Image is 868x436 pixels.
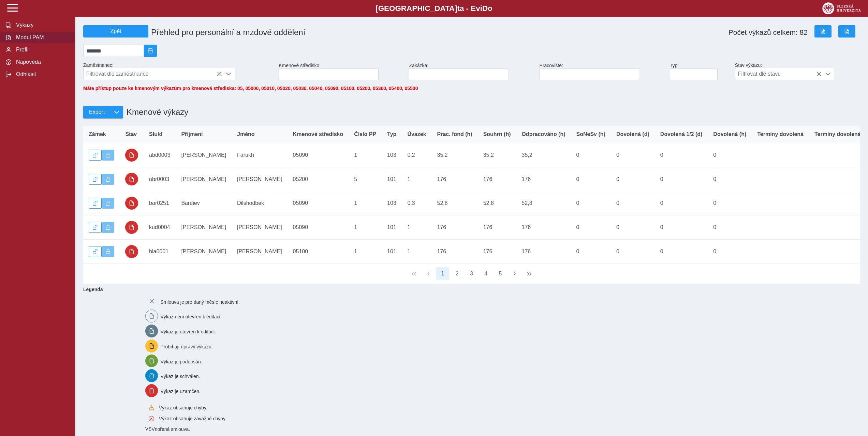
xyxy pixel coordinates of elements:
[571,239,611,264] td: 0
[102,246,115,257] button: Výkaz uzamčen.
[89,150,102,161] button: Odemknout výkaz.
[232,143,288,167] td: Farukh
[382,143,402,167] td: 103
[237,131,255,137] span: Jméno
[14,22,69,28] span: Výkazy
[729,28,808,36] span: Počet výkazů celkem: 82
[478,215,516,240] td: 176
[387,131,396,137] span: Typ
[86,28,145,34] span: Zpět
[402,239,431,264] td: 1
[83,25,148,37] button: Zpět
[102,174,115,185] button: Výkaz uzamčen.
[713,131,746,137] span: Dovolená (h)
[14,71,69,77] span: Odhlásit
[494,267,507,280] button: 5
[708,239,752,264] td: 0
[576,131,605,137] span: SoNeSv (h)
[176,191,232,215] td: Bardiev
[432,239,478,264] td: 176
[160,299,240,304] span: Smlouva je pro daný měsíc neaktivní.
[488,4,492,13] span: o
[432,143,478,167] td: 35,2
[708,167,752,191] td: 0
[144,143,176,167] td: abd0003
[516,143,571,167] td: 35,2
[571,167,611,191] td: 0
[160,374,200,379] span: Výkaz je schválen.
[516,191,571,215] td: 52,8
[349,167,382,191] td: 5
[667,60,732,83] div: Typ:
[735,68,822,80] span: Filtrovat dle stavu
[482,4,488,13] span: D
[480,267,492,280] button: 4
[160,359,202,364] span: Výkaz je podepsán.
[516,167,571,191] td: 176
[478,191,516,215] td: 52,8
[89,174,102,185] button: Odemknout výkaz.
[732,60,863,83] div: Stav výkazu:
[89,109,105,115] span: Export
[611,191,655,215] td: 0
[102,198,115,209] button: Výkaz uzamčen.
[708,191,752,215] td: 0
[354,131,376,137] span: Číslo PP
[432,215,478,240] td: 176
[571,191,611,215] td: 0
[432,191,478,215] td: 52,8
[288,239,349,264] td: 05100
[655,191,708,215] td: 0
[125,197,138,210] button: uzamčeno
[14,47,69,53] span: Profil
[406,60,536,83] div: Zakázka:
[655,167,708,191] td: 0
[655,215,708,240] td: 0
[80,284,857,295] b: Legenda
[232,215,288,240] td: [PERSON_NAME]
[611,167,655,191] td: 0
[232,239,288,264] td: [PERSON_NAME]
[89,131,106,137] span: Zámek
[160,344,212,349] span: Probíhají úpravy výkazu.
[655,239,708,264] td: 0
[84,68,222,80] span: Filtrovat dle zaměstnance
[708,143,752,167] td: 0
[125,149,138,162] button: uzamčeno
[288,167,349,191] td: 05200
[176,143,232,167] td: [PERSON_NAME]
[655,143,708,167] td: 0
[611,239,655,264] td: 0
[125,221,138,234] button: uzamčeno
[288,191,349,215] td: 05090
[611,215,655,240] td: 0
[516,215,571,240] td: 176
[571,143,611,167] td: 0
[20,4,848,13] b: [GEOGRAPHIC_DATA] a - Evi
[483,131,511,137] span: Souhrn (h)
[89,246,102,257] button: Odemknout výkaz.
[457,4,459,13] span: t
[660,131,703,137] span: Dovolená 1/2 (d)
[160,389,201,394] span: Výkaz je uzamčen.
[232,167,288,191] td: [PERSON_NAME]
[822,2,861,14] img: logo_web_su.png
[402,143,431,167] td: 0,2
[176,167,232,191] td: [PERSON_NAME]
[159,416,226,421] span: Výkaz obsahuje závažné chyby.
[276,60,406,83] div: Kmenové středisko:
[838,25,855,37] button: Export do PDF
[288,215,349,240] td: 05090
[80,60,276,83] div: Zaměstnanec:
[516,239,571,264] td: 176
[144,45,157,57] button: 2025/09
[757,131,804,137] span: Termíny dovolená
[465,267,478,280] button: 3
[148,25,540,40] h1: Přehled pro personální a mzdové oddělení
[432,167,478,191] td: 176
[144,191,176,215] td: bar0251
[123,104,188,120] h1: Kmenové výkazy
[181,131,203,137] span: Příjmení
[437,131,472,137] span: Prac. fond (h)
[407,131,426,137] span: Úvazek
